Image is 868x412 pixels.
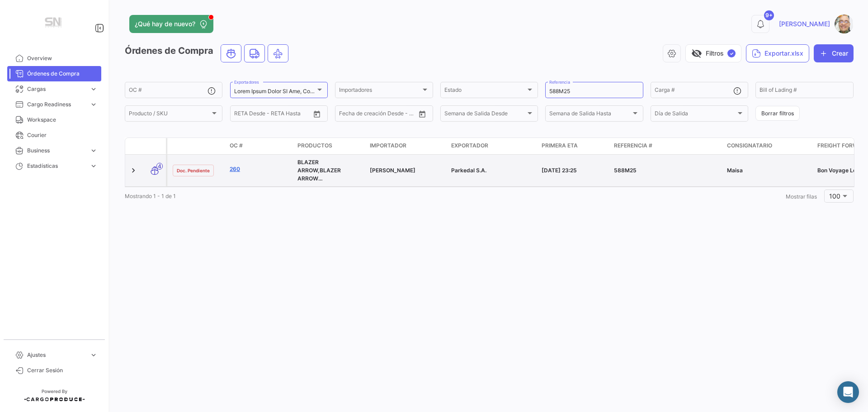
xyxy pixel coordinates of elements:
datatable-header-cell: Importador [366,138,448,154]
span: Ajustes [27,351,86,359]
button: Air [268,45,288,62]
span: Semana de Salida Hasta [549,112,631,118]
span: Consignatario [727,142,772,150]
h3: Órdenes de Compra [125,44,291,62]
div: Abrir Intercom Messenger [837,381,859,403]
span: Estado [444,88,526,95]
button: Open calendar [310,107,324,121]
span: 100 [829,192,840,200]
span: Overview [27,54,98,62]
button: Crear [814,44,854,62]
span: Producto / SKU [129,112,210,118]
span: OC # [230,142,243,150]
input: Hasta [362,112,398,118]
a: Overview [7,51,101,66]
span: expand_more [90,100,98,109]
span: Business [27,147,86,155]
span: 588M25 [614,167,637,174]
span: Semana de Salida Desde [444,112,526,118]
span: Primera ETA [542,142,578,150]
datatable-header-cell: Exportador [448,138,538,154]
span: Productos [297,142,332,150]
datatable-header-cell: Referencia # [610,138,723,154]
button: Ocean [221,45,241,62]
button: Borrar filtros [755,106,800,121]
a: Órdenes de Compra [7,66,101,81]
span: Día de Salida [655,112,736,118]
span: Estadísticas [27,162,86,170]
span: Courier [27,131,98,139]
a: Workspace [7,112,101,128]
img: Manufactura+Logo.png [32,11,77,36]
span: Cargo Readiness [27,100,86,109]
span: expand_more [90,162,98,170]
span: Mostrando 1 - 1 de 1 [125,193,176,199]
span: Referencia # [614,142,652,150]
datatable-header-cell: Productos [294,138,366,154]
span: Importadores [339,88,420,95]
button: Open calendar [415,107,429,121]
a: 260 [230,165,290,173]
span: visibility_off [691,48,702,59]
button: visibility_offFiltros✓ [685,44,741,62]
span: Mostrar filas [786,193,817,200]
input: Desde [339,112,355,118]
button: Land [245,45,264,62]
button: ¿Qué hay de nuevo? [129,15,213,33]
span: Parkedal S.A. [451,167,486,174]
datatable-header-cell: OC # [226,138,294,154]
span: Cerrar Sesión [27,366,98,374]
img: Captura.PNG [835,14,854,33]
span: Van Heusen [370,167,415,174]
span: ✓ [727,49,736,57]
datatable-header-cell: Primera ETA [538,138,610,154]
span: Órdenes de Compra [27,70,98,78]
datatable-header-cell: Estado Doc. [167,138,226,154]
span: Exportador [451,142,488,150]
span: [PERSON_NAME] [779,19,830,28]
datatable-header-cell: Consignatario [723,138,814,154]
span: expand_more [90,351,98,359]
span: Workspace [27,116,98,124]
span: Doc. Pendiente [177,167,210,174]
span: BLAZER ARROW,BLAZER ARROW COTELE,BLAZER ARROW KNIT BT,BLAZER ARROW KNIT CODE,BLAZER ARROW KNIT FS... [297,159,363,361]
a: Courier [7,128,101,143]
span: Importador [370,142,406,150]
span: 4 [156,163,163,170]
input: Hasta [257,112,293,118]
input: Desde [234,112,250,118]
datatable-header-cell: Modo de Transporte [143,142,166,150]
a: Expand/Collapse Row [129,166,138,175]
span: expand_more [90,147,98,155]
span: Maisa [727,167,743,174]
span: [DATE] 23:25 [542,167,577,174]
span: ¿Qué hay de nuevo? [135,19,195,28]
span: Cargas [27,85,86,93]
span: expand_more [90,85,98,93]
button: Exportar.xlsx [746,44,809,62]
